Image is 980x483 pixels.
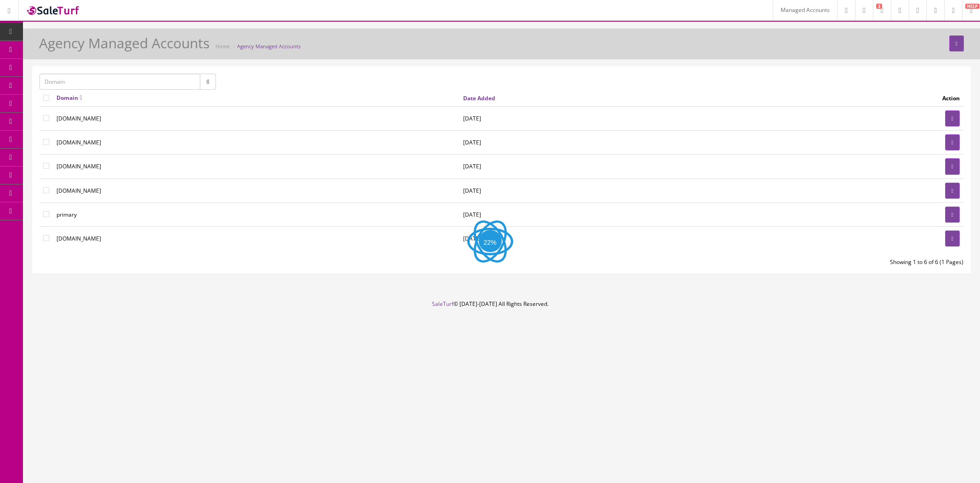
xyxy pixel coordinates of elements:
[39,35,210,51] h1: Agency Managed Accounts
[53,226,459,250] td: [DOMAIN_NAME]
[463,94,495,102] a: Date Added
[965,4,980,9] span: HELP
[459,226,769,250] td: [DATE]
[502,258,971,266] div: Showing 1 to 6 of 6 (1 Pages)
[53,202,459,226] td: primary
[459,178,769,202] td: [DATE]
[459,107,769,131] td: [DATE]
[53,131,459,155] td: [DOMAIN_NAME]
[57,94,82,102] a: Domain
[215,43,230,50] a: Home
[876,4,882,9] span: 2
[53,107,459,131] td: [DOMAIN_NAME]
[432,300,453,308] a: SaleTurf
[53,178,459,202] td: [DOMAIN_NAME]
[459,131,769,155] td: [DATE]
[40,74,200,90] input: Domain
[769,90,963,107] td: Action
[53,155,459,178] td: [DOMAIN_NAME]
[237,43,300,50] a: Agency Managed Accounts
[26,4,81,17] img: SaleTurf
[459,155,769,178] td: [DATE]
[459,202,769,226] td: [DATE]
